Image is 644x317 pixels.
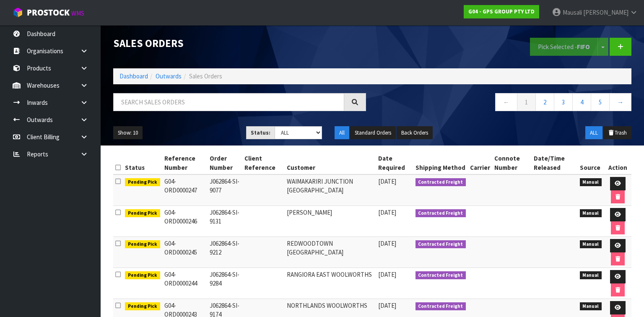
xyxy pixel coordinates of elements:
td: G04-ORD0000247 [162,174,208,206]
span: [DATE] [378,301,396,309]
th: Connote Number [492,152,532,174]
input: Search sales orders [113,93,344,111]
td: G04-ORD0000246 [162,206,208,237]
span: [PERSON_NAME] [583,8,628,16]
th: Status [123,152,162,174]
span: Mausali [563,8,582,16]
th: Carrier [468,152,492,174]
a: 3 [554,93,573,111]
span: Manual [580,240,602,249]
a: 4 [572,93,591,111]
th: Shipping Method [413,152,468,174]
td: G04-ORD0000244 [162,268,208,299]
button: All [335,126,349,140]
button: Back Orders [397,126,433,140]
nav: Page navigation [379,93,631,114]
td: G04-ORD0000245 [162,237,208,268]
a: ← [495,93,517,111]
span: Pending Pick [125,271,160,280]
span: [DATE] [378,177,396,185]
th: Source [578,152,604,174]
button: Pick Selected -FIFO [530,38,598,56]
a: Outwards [156,72,182,80]
a: 5 [591,93,610,111]
span: Manual [580,302,602,311]
span: Manual [580,271,602,280]
span: ProStock [27,7,70,18]
th: Date Required [376,152,413,174]
strong: G04 - GPS GROUP PTY LTD [468,8,535,15]
th: Date/Time Released [532,152,578,174]
td: J062864-SI-9077 [208,174,242,206]
td: RANGIORA EAST WOOLWORTHS [285,268,376,299]
a: 1 [517,93,536,111]
a: G04 - GPS GROUP PTY LTD [464,5,539,18]
strong: Status: [251,129,270,136]
button: Standard Orders [350,126,396,140]
span: Manual [580,209,602,218]
span: [DATE] [378,239,396,247]
img: cube-alt.png [13,7,23,18]
a: → [609,93,631,111]
th: Client Reference [242,152,285,174]
th: Customer [285,152,376,174]
a: Dashboard [119,72,148,80]
button: Show: 10 [113,126,143,140]
th: Reference Number [162,152,208,174]
td: J062864-SI-9212 [208,237,242,268]
span: Contracted Freight [415,178,466,187]
button: ALL [585,126,602,140]
th: Action [604,152,631,174]
span: Manual [580,178,602,187]
td: J062864-SI-9284 [208,268,242,299]
span: Contracted Freight [415,271,466,280]
span: Contracted Freight [415,240,466,249]
h1: Sales Orders [113,38,366,49]
span: Pending Pick [125,209,160,218]
span: [DATE] [378,270,396,278]
td: [PERSON_NAME] [285,206,376,237]
strong: FIFO [577,43,590,51]
span: Contracted Freight [415,302,466,311]
span: Pending Pick [125,178,160,187]
small: WMS [71,9,84,17]
button: Trash [603,126,631,140]
td: J062864-SI-9131 [208,206,242,237]
span: Pending Pick [125,240,160,249]
span: [DATE] [378,208,396,216]
a: 2 [535,93,554,111]
span: Sales Orders [189,72,222,80]
th: Order Number [208,152,242,174]
td: WAIMAKARIRI JUNCTION [GEOGRAPHIC_DATA] [285,174,376,206]
span: Contracted Freight [415,209,466,218]
td: REDWOODTOWN [GEOGRAPHIC_DATA] [285,237,376,268]
span: Pending Pick [125,302,160,311]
